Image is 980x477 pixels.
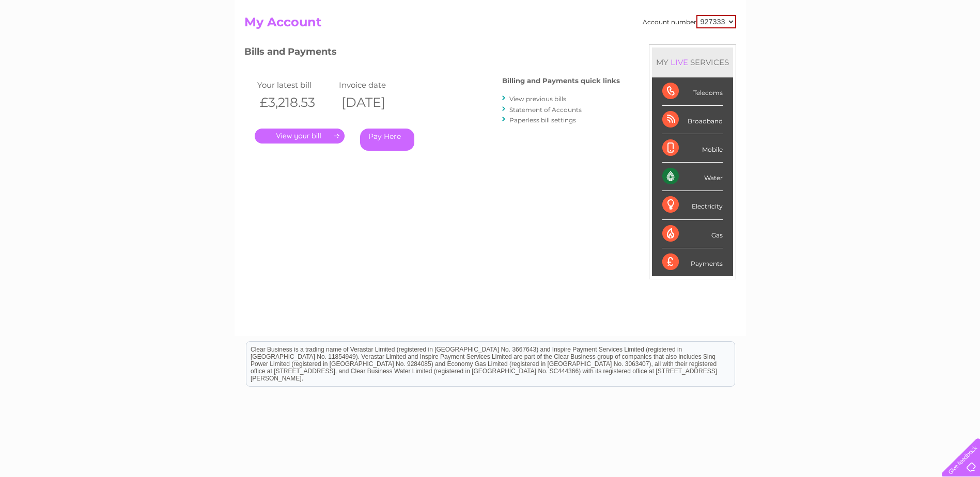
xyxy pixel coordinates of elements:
h4: Billing and Payments quick links [502,77,620,85]
div: MY SERVICES [652,47,733,77]
a: Pay Here [360,129,414,151]
a: Energy [824,44,847,52]
a: Telecoms [853,44,884,52]
a: Paperless bill settings [509,116,576,124]
td: Invoice date [336,78,418,92]
a: Contact [911,44,937,52]
a: Log out [946,44,970,52]
div: Water [662,163,723,191]
div: LIVE [668,57,690,67]
a: Blog [890,44,905,52]
a: View previous bills [509,95,566,103]
div: Account number [643,15,736,28]
a: 0333 014 3131 [785,5,857,18]
div: Mobile [662,134,723,163]
a: Statement of Accounts [509,106,582,114]
a: Water [798,44,818,52]
h2: My Account [244,15,736,35]
h3: Bills and Payments [244,44,620,62]
img: logo.png [34,27,87,58]
div: Broadband [662,106,723,134]
div: Payments [662,248,723,276]
th: [DATE] [336,92,418,113]
div: Telecoms [662,77,723,106]
div: Gas [662,220,723,248]
td: Your latest bill [255,78,337,92]
a: . [255,129,345,144]
th: £3,218.53 [255,92,337,113]
div: Clear Business is a trading name of Verastar Limited (registered in [GEOGRAPHIC_DATA] No. 3667643... [246,6,735,50]
div: Electricity [662,191,723,219]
